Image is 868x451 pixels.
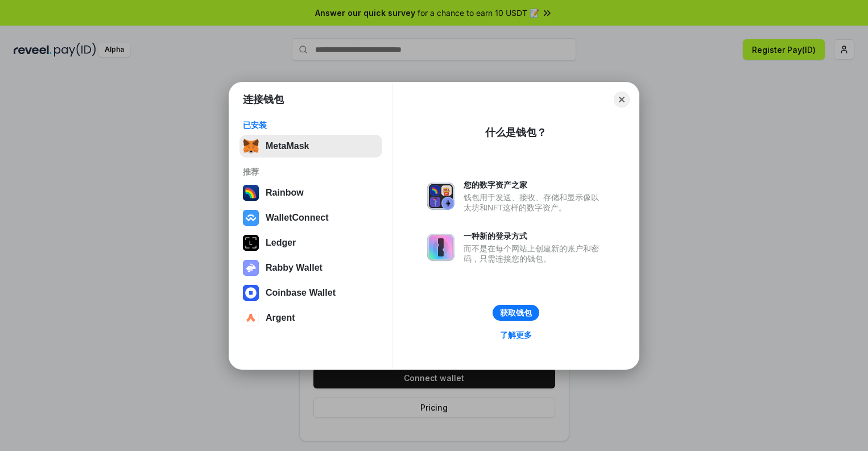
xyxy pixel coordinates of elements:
button: 获取钱包 [493,305,539,321]
div: 钱包用于发送、接收、存储和显示像以太坊和NFT这样的数字资产。 [464,192,605,213]
button: Ledger [239,231,382,254]
div: 什么是钱包？ [485,126,547,139]
a: 了解更多 [493,328,539,342]
button: Rainbow [239,181,382,204]
img: svg+xml,%3Csvg%20xmlns%3D%22http%3A%2F%2Fwww.w3.org%2F2000%2Fsvg%22%20fill%3D%22none%22%20viewBox... [427,234,454,261]
div: WalletConnect [266,213,329,223]
img: svg+xml,%3Csvg%20width%3D%2228%22%20height%3D%2228%22%20viewBox%3D%220%200%2028%2028%22%20fill%3D... [243,310,259,326]
div: 推荐 [243,167,379,177]
img: svg+xml,%3Csvg%20width%3D%2228%22%20height%3D%2228%22%20viewBox%3D%220%200%2028%2028%22%20fill%3D... [243,210,259,226]
div: 获取钱包 [500,308,532,318]
h1: 连接钱包 [243,93,284,106]
button: Coinbase Wallet [239,282,382,304]
div: MetaMask [266,141,309,151]
img: svg+xml,%3Csvg%20xmlns%3D%22http%3A%2F%2Fwww.w3.org%2F2000%2Fsvg%22%20fill%3D%22none%22%20viewBox... [427,183,454,210]
button: Rabby Wallet [239,256,382,279]
img: svg+xml,%3Csvg%20fill%3D%22none%22%20height%3D%2233%22%20viewBox%3D%220%200%2035%2033%22%20width%... [243,138,259,154]
div: 了解更多 [500,330,532,340]
button: Argent [239,307,382,329]
img: svg+xml,%3Csvg%20xmlns%3D%22http%3A%2F%2Fwww.w3.org%2F2000%2Fsvg%22%20width%3D%2228%22%20height%3... [243,235,259,251]
button: MetaMask [239,135,382,158]
div: 一种新的登录方式 [464,231,605,241]
div: Coinbase Wallet [266,288,336,298]
img: svg+xml,%3Csvg%20width%3D%2228%22%20height%3D%2228%22%20viewBox%3D%220%200%2028%2028%22%20fill%3D... [243,285,259,301]
div: 而不是在每个网站上创建新的账户和密码，只需连接您的钱包。 [464,243,605,264]
img: svg+xml,%3Csvg%20width%3D%22120%22%20height%3D%22120%22%20viewBox%3D%220%200%20120%20120%22%20fil... [243,185,259,201]
div: Rainbow [266,188,304,198]
button: Close [614,92,630,107]
div: Ledger [266,238,296,248]
div: Rabby Wallet [266,263,323,273]
img: svg+xml,%3Csvg%20xmlns%3D%22http%3A%2F%2Fwww.w3.org%2F2000%2Fsvg%22%20fill%3D%22none%22%20viewBox... [243,260,259,276]
div: Argent [266,313,295,323]
div: 已安装 [243,120,379,130]
button: WalletConnect [239,206,382,229]
div: 您的数字资产之家 [464,180,605,190]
